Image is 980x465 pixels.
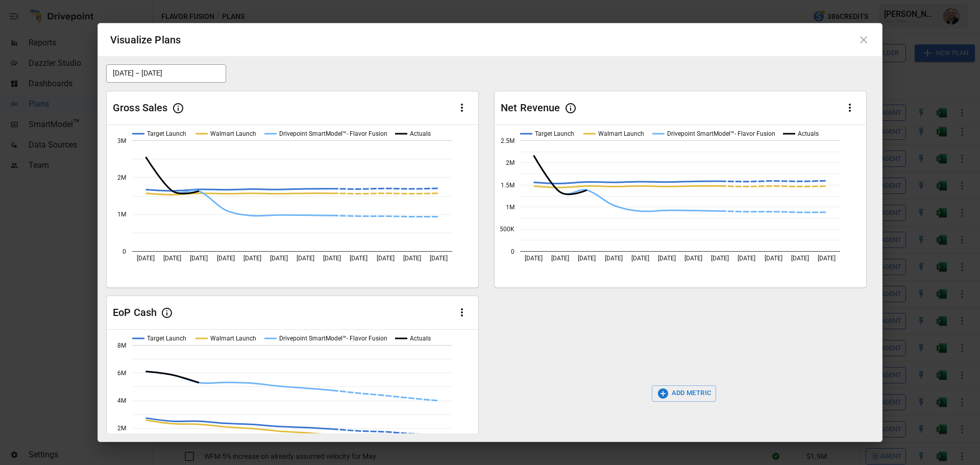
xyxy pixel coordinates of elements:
[658,255,676,262] text: [DATE]
[110,32,181,48] div: Visualize Plans
[818,255,836,262] text: [DATE]
[765,255,782,262] text: [DATE]
[525,255,543,262] text: [DATE]
[297,255,314,262] text: [DATE]
[117,397,126,404] text: 4M
[217,255,235,262] text: [DATE]
[430,255,448,262] text: [DATE]
[210,130,256,137] text: Walmart Launch
[410,335,431,342] text: Actuals
[798,130,819,137] text: Actuals
[210,335,256,342] text: Walmart Launch
[279,130,387,137] text: Drivepoint SmartModel™- Flavor Fusion
[631,255,649,262] text: [DATE]
[117,211,126,218] text: 1M
[122,248,126,255] text: 0
[652,385,717,402] button: ADD METRIC
[410,130,431,137] text: Actuals
[711,255,729,262] text: [DATE]
[501,101,560,114] div: Net Revenue
[147,335,186,342] text: Target Launch
[791,255,809,262] text: [DATE]
[377,255,395,262] text: [DATE]
[113,306,157,319] div: EoP Cash
[495,125,863,287] svg: A chart.
[506,159,514,166] text: 2M
[117,174,126,181] text: 2M
[598,130,644,137] text: Walmart Launch
[147,130,186,137] text: Target Launch
[551,255,569,262] text: [DATE]
[501,181,514,188] text: 1.5M
[403,255,421,262] text: [DATE]
[106,64,226,83] button: [DATE] – [DATE]
[117,425,126,432] text: 2M
[107,125,475,287] svg: A chart.
[117,369,126,376] text: 6M
[684,255,702,262] text: [DATE]
[501,137,514,144] text: 2.5M
[535,130,574,137] text: Target Launch
[350,255,367,262] text: [DATE]
[667,130,775,137] text: Drivepoint SmartModel™- Flavor Fusion
[113,101,168,114] div: Gross Sales
[270,255,288,262] text: [DATE]
[243,255,261,262] text: [DATE]
[506,203,514,210] text: 1M
[511,248,514,255] text: 0
[578,255,596,262] text: [DATE]
[605,255,623,262] text: [DATE]
[137,255,155,262] text: [DATE]
[117,341,126,349] text: 8M
[323,255,341,262] text: [DATE]
[117,137,126,144] text: 3M
[190,255,208,262] text: [DATE]
[500,226,514,233] text: 500K
[738,255,755,262] text: [DATE]
[163,255,181,262] text: [DATE]
[279,335,387,342] text: Drivepoint SmartModel™- Flavor Fusion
